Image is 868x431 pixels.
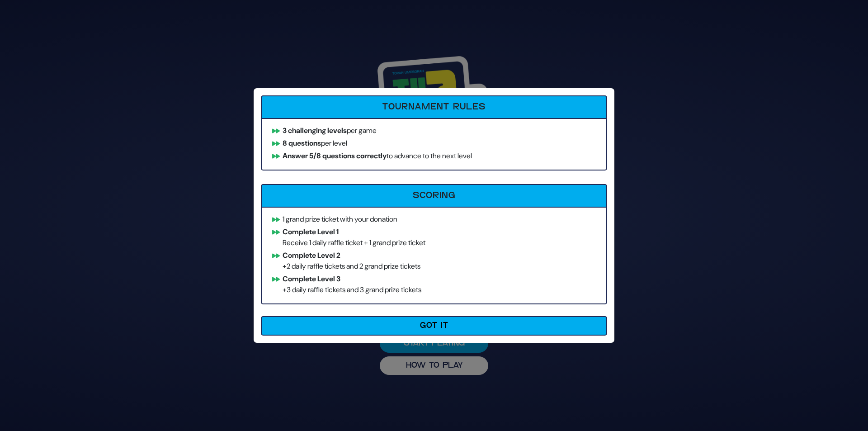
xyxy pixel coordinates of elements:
[268,125,600,136] li: per game
[261,316,607,336] button: Got It
[283,274,340,284] b: Complete Level 3
[283,126,347,135] b: 3 challenging levels
[268,250,600,272] li: +2 daily raffle tickets and 2 grand prize tickets
[283,138,321,148] b: 8 questions
[268,138,600,149] li: per level
[268,151,600,161] li: to advance to the next level
[283,251,340,260] b: Complete Level 2
[283,227,339,237] b: Complete Level 1
[268,227,600,248] li: Receive 1 daily raffle ticket + 1 grand prize ticket
[268,274,600,295] li: +3 daily raffle tickets and 3 grand prize tickets
[267,102,601,113] h6: Tournament Rules
[283,151,387,161] b: Answer 5/8 questions correctly
[267,190,601,201] h6: Scoring
[268,214,600,225] li: 1 grand prize ticket with your donation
